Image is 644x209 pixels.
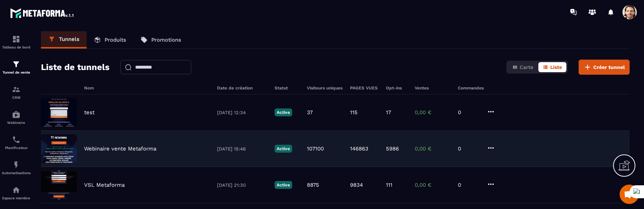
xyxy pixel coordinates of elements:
p: Active [275,145,292,153]
a: schedulerschedulerPlanificateur [2,130,31,155]
button: Liste [538,62,566,72]
h6: Statut [275,85,300,90]
p: Promotions [151,37,181,43]
p: 0,00 € [415,182,451,188]
p: Webinaire vente Metaforma [84,145,156,152]
a: automationsautomationsWebinaire [2,105,31,130]
p: VSL Metaforma [84,182,125,188]
a: formationformationTableau de bord [2,29,31,55]
p: 0,00 € [415,145,451,152]
button: Carte [508,62,538,72]
p: Automatisations [2,171,31,175]
img: automations [12,110,20,119]
h6: Opt-ins [386,85,408,90]
img: image [41,98,77,127]
img: formation [12,85,20,94]
p: 115 [350,109,358,116]
p: [DATE] 15:46 [217,146,267,152]
p: Active [275,108,292,116]
a: formationformationCRM [2,80,31,105]
span: Liste [550,64,562,70]
a: automationsautomationsEspace membre [2,180,31,205]
img: automations [12,161,20,169]
a: Promotions [133,31,188,48]
a: automationsautomationsAutomatisations [2,155,31,180]
p: CRM [2,96,31,99]
p: 37 [307,109,313,116]
p: Espace membre [2,196,31,200]
p: 9834 [350,182,363,188]
p: 17 [386,109,391,116]
p: 146863 [350,145,368,152]
h6: Date de création [217,85,267,90]
button: Créer tunnel [579,60,630,75]
p: [DATE] 21:30 [217,182,267,188]
img: scheduler [12,135,20,144]
p: 0 [458,109,479,116]
h6: PAGES VUES [350,85,379,90]
img: automations [12,186,20,194]
p: 107100 [307,145,324,152]
p: Active [275,181,292,189]
p: Tableau de bord [2,45,31,49]
span: Carte [520,64,533,70]
img: image [41,171,77,199]
p: Tunnel de vente [2,70,31,74]
p: [DATE] 12:34 [217,110,267,115]
p: Webinaire [2,121,31,125]
h6: Commandes [458,85,484,90]
h6: Ventes [415,85,451,90]
a: Tunnels [41,31,87,48]
p: Tunnels [59,36,79,42]
img: image [41,134,77,163]
p: 5986 [386,145,399,152]
img: formation [12,60,20,69]
p: Produits [105,37,126,43]
h2: Liste de tunnels [41,60,110,74]
p: 0,00 € [415,109,451,116]
p: 111 [386,182,392,188]
a: Produits [87,31,133,48]
img: formation [12,35,20,43]
img: logo [10,6,75,19]
a: formationformationTunnel de vente [2,55,31,80]
h6: Nom [84,85,210,90]
h6: Visiteurs uniques [307,85,343,90]
span: Créer tunnel [593,64,625,71]
a: Mở cuộc trò chuyện [620,185,639,204]
p: 0 [458,182,479,188]
p: Planificateur [2,146,31,150]
p: 0 [458,145,479,152]
p: test [84,109,95,116]
p: 8875 [307,182,319,188]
